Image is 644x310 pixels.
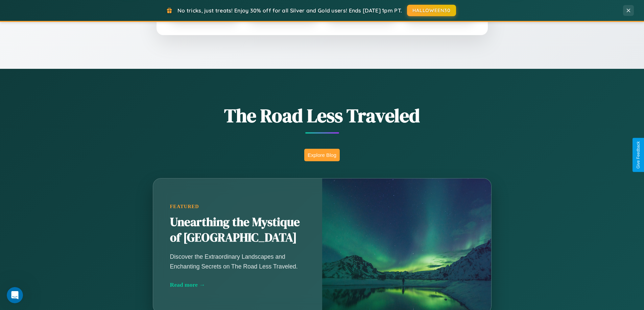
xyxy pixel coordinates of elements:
h1: The Road Less Traveled [119,103,525,129]
div: Give Feedback [636,141,641,169]
button: HALLOWEEN30 [407,5,456,16]
p: Discover the Extraordinary Landscapes and Enchanting Secrets on The Road Less Traveled. [170,252,305,271]
h2: Unearthing the Mystique of [GEOGRAPHIC_DATA] [170,215,305,246]
div: Read more → [170,281,305,288]
div: Featured [170,204,305,209]
iframe: Intercom live chat [7,287,23,303]
button: Explore Blog [304,149,340,161]
span: No tricks, just treats! Enjoy 30% off for all Silver and Gold users! Ends [DATE] 1pm PT. [177,7,402,14]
